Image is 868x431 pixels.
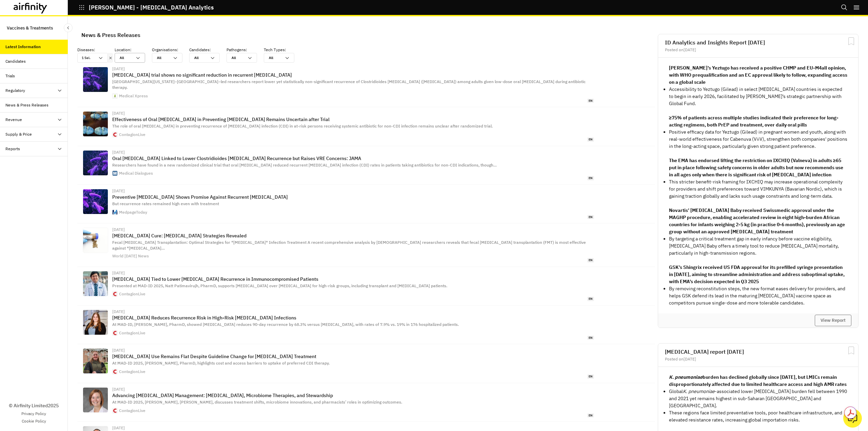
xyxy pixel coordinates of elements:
[77,63,655,107] a: [DATE][MEDICAL_DATA] trial shows no significant reduction in recurrent [MEDICAL_DATA][GEOGRAPHIC_...
[9,402,59,409] p: © Airfinity Limited 2025
[112,67,594,71] div: [DATE]
[665,357,851,361] div: Posted on [DATE]
[112,283,447,288] span: Presented at MAD-ID 2025, Natt Patimavirujh, PharmD, supports [MEDICAL_DATA] over [MEDICAL_DATA] ...
[5,146,20,152] div: Reports
[64,23,73,32] button: Close Sidebar
[83,67,108,92] img: 160-researchersd.jpg
[669,129,847,150] p: Positive efficacy data for Yeztugo (Gilead) in pregnant women and youth, along with real-world ef...
[815,315,851,326] button: View Report
[113,132,117,137] img: favicon.ico
[587,215,594,219] span: en
[669,235,847,257] p: By targeting a critical treatment gap in early infancy before vaccine eligibility, [MEDICAL_DATA]...
[5,131,32,137] div: Supply & Price
[587,176,594,180] span: en
[665,349,851,354] h2: [MEDICAL_DATA] report [DATE]
[112,72,594,78] p: [MEDICAL_DATA] trial shows no significant reduction in recurrent [MEDICAL_DATA]
[77,107,655,146] a: [DATE]Effectiveness of Oral [MEDICAL_DATA] in Preventing [MEDICAL_DATA] Remains Uncertain after T...
[112,354,594,359] p: [MEDICAL_DATA] Use Remains Flat Despite Guideline Change for [MEDICAL_DATA] Treatment
[83,151,108,175] img: 231022-clostridioides-difficile-infection.jpg
[81,30,140,40] div: News & Press Releases
[841,2,848,13] button: Search
[112,150,594,154] div: [DATE]
[112,111,594,115] div: [DATE]
[112,156,594,161] p: Oral [MEDICAL_DATA] Linked to Lower Clostridioides [MEDICAL_DATA] Recurrence but Raises VRE Conce...
[587,413,594,418] span: en
[77,223,655,267] a: [DATE][MEDICAL_DATA] Cure: [MEDICAL_DATA] Strategies RevealedFecal [MEDICAL_DATA] Transplantation...
[77,47,115,53] p: Diseases :
[113,331,117,335] img: favicon.ico
[83,310,108,335] img: c588f7735b4830e7bb401182a0ae32788d0195c3-400x400.jpg
[115,47,152,53] p: Location :
[669,115,839,128] strong: ≥75% of patients across multiple studies indicated their preference for long-acting regimens, bot...
[669,388,847,409] p: Global -associated lower [MEDICAL_DATA] burden fell between 1990 and 2021 yet remains highest in ...
[119,171,153,175] div: Medical Dialogues
[587,336,594,340] span: en
[665,48,851,52] div: Posted on [DATE]
[77,185,655,223] a: [DATE]Preventive [MEDICAL_DATA] Shows Promise Against Recurrent [MEDICAL_DATA]But recurrence rate...
[112,254,149,258] div: World [DATE] News
[119,292,145,296] div: ContagionLive
[79,2,214,13] button: [PERSON_NAME] - [MEDICAL_DATA] Analytics
[669,178,847,200] p: This stricter benefit-risk framing for IXCHIQ may increase operational complexity for providers a...
[669,65,847,85] strong: [PERSON_NAME]’s Yeztugo has received a positive CHMP and EU-M4all opinion, with WHO prequalificat...
[119,133,145,137] div: ContagionLive
[112,426,594,430] div: [DATE]
[22,418,46,424] a: Cookie Policy
[5,58,26,64] div: Candidates
[112,79,586,90] span: [GEOGRAPHIC_DATA][US_STATE]–[GEOGRAPHIC_DATA]–led researchers report lower yet statistically non-...
[119,210,147,214] div: MedpageToday
[587,137,594,142] span: en
[78,53,98,62] div: 1 Sel.
[112,123,493,129] span: The role of oral [MEDICAL_DATA] in preventing recurrence of [MEDICAL_DATA] infection (CDI) in at-...
[5,73,15,79] div: Trials
[669,285,847,307] p: By removing reconstitution steps, the new format eases delivery for providers, and helps GSK defe...
[113,210,117,215] img: favicon.svg
[77,344,655,383] a: [DATE][MEDICAL_DATA] Use Remains Flat Despite Guideline Change for [MEDICAL_DATA] TreatmentAt MAD...
[119,331,145,335] div: ContagionLive
[112,117,594,122] p: Effectiveness of Oral [MEDICAL_DATA] in Preventing [MEDICAL_DATA] Remains Uncertain after Trial
[669,264,845,285] strong: GSK’s Shingrix received US FDA approval for its prefilled syringe presentation in [DATE], aiming ...
[5,102,48,108] div: News & Press Releases
[843,409,862,428] button: Ask our analysts
[83,112,108,136] img: 6aeb10b519f193f7f2804667591dc08a3f54233b-612x344.jpg
[83,189,108,214] img: 116360.jpg
[89,4,214,11] p: [PERSON_NAME] - [MEDICAL_DATA] Analytics
[113,408,117,413] img: favicon.ico
[77,146,655,185] a: [DATE]Oral [MEDICAL_DATA] Linked to Lower Clostridioides [MEDICAL_DATA] Recurrence but Raises VRE...
[112,276,594,282] p: [MEDICAL_DATA] Tied to Lower [MEDICAL_DATA] Recurrence in Immunocompromised Patients
[119,94,148,98] div: Medical Xpress
[669,86,847,107] p: Accessibility to Yeztugo (Gilead) in select [MEDICAL_DATA] countries is expected to begin in earl...
[5,87,25,94] div: Regulatory
[7,22,53,34] p: Vaccines & Treatments
[112,322,459,327] span: At MAD-ID, [PERSON_NAME], PharmD, showed [MEDICAL_DATA] reduces 90-day recurrence by 68.3% versus...
[83,388,108,412] img: 6a0acf67738edd70d20fcd7139290d1dadb32210-400x400.jpg
[669,157,843,178] strong: The EMA has endorsed lifting the restriction on IXCHIQ (Valneva) in adults ≥65 put in place follo...
[669,374,847,387] strong: burden has declined globally since [DATE], but LMICs remain disproportionately affected due to li...
[847,346,855,355] svg: Bookmark Report
[264,47,301,53] p: Tech Types :
[113,171,117,176] img: favicon.ico
[112,387,594,391] div: [DATE]
[83,349,108,373] img: e4bc230569d554082038f3fa4b22f4004067a5c9-562x534.png
[587,258,594,262] span: en
[226,47,264,53] p: Pathogens :
[119,370,145,374] div: ContagionLive
[112,360,330,366] span: At MAD-ID 2025, [PERSON_NAME], PharmD, highlights cost and access barriers to uptake of preferred...
[113,292,117,296] img: favicon.ico
[77,383,655,422] a: [DATE]Advancing [MEDICAL_DATA] Management: [MEDICAL_DATA], Microbiome Therapies, and StewardshipA...
[112,201,219,206] span: But recurrence rates remained high even with treatment
[665,40,851,45] h2: ID Analytics and Insights Report [DATE]
[587,374,594,379] span: en
[77,306,655,344] a: [DATE][MEDICAL_DATA] Reduces Recurrence Risk in High-Risk [MEDICAL_DATA] InfectionsAt MAD-ID, [PE...
[113,94,117,98] img: web-app-manifest-512x512.png
[112,399,402,405] span: At MAD-ID 2025, [PERSON_NAME], [PERSON_NAME], discusses treatment shifts, microbiome innovations,...
[189,47,226,53] p: Candidates :
[21,411,46,417] a: Privacy Policy
[5,117,22,123] div: Revenue
[112,233,594,238] p: [MEDICAL_DATA] Cure: [MEDICAL_DATA] Strategies Revealed
[152,47,189,53] p: Organisations :
[669,207,845,235] strong: Novartis’ [MEDICAL_DATA] Baby received Swissmedic approval under the MAGHP procedure, enabling ac...
[112,240,586,251] span: Fecal [MEDICAL_DATA] Transplantation: Optimal Strategies for *[MEDICAL_DATA]* Infection Treatment...
[119,409,145,413] div: ContagionLive
[669,409,847,424] p: These regions face limited preventative tools, poor healthcare infrastructure, and elevated resis...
